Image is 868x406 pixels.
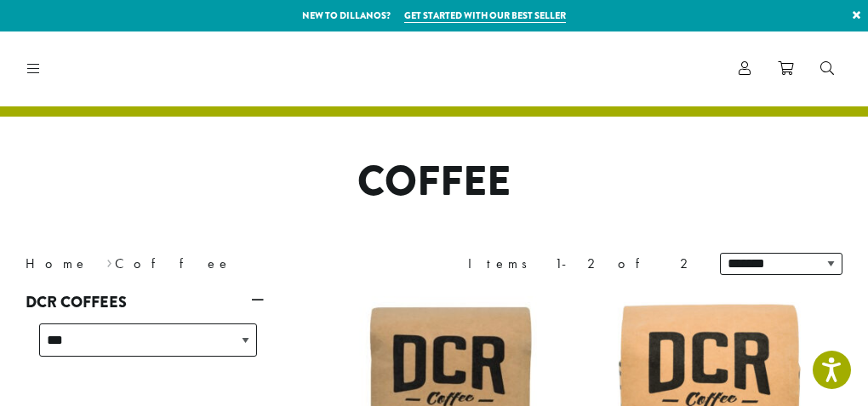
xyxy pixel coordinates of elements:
h1: Coffee [13,157,855,207]
div: DCR Coffees [26,317,264,377]
a: Get started with our best seller [404,9,566,23]
nav: Breadcrumb [26,254,408,274]
div: Items 1-2 of 2 [468,254,694,274]
a: DCR Coffees [26,288,264,317]
a: Home [26,254,89,272]
a: Search [807,54,848,83]
span: › [106,248,112,274]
